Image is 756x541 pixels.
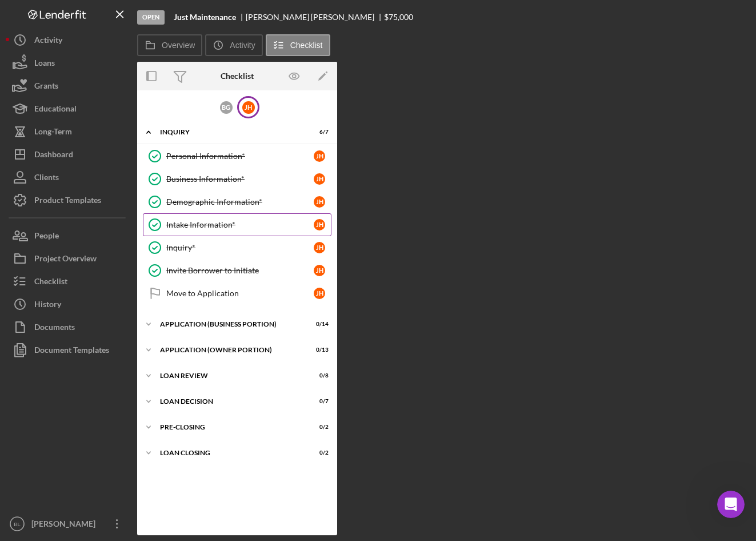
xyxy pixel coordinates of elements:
div: Activity [34,29,62,54]
div: Long-Term [34,120,72,146]
div: J H [242,101,255,114]
div: 0 / 8 [308,372,329,379]
div: 6 / 7 [308,129,329,136]
b: Just Maintenance [174,13,236,22]
div: Inquiry* [166,243,314,252]
a: Intake Information*JH [143,213,331,236]
button: Clients [6,166,131,189]
label: Activity [230,41,255,50]
div: Dashboard [34,143,73,169]
div: [PERSON_NAME] [29,512,103,538]
div: Checklist [34,270,67,296]
button: Overview [137,34,202,56]
button: Loans [6,51,131,74]
button: Checklist [266,34,330,56]
div: People [34,224,59,250]
div: Product Templates [34,189,101,214]
div: Intake Information* [166,220,314,229]
a: Personal Information*JH [143,145,331,168]
button: Activity [6,29,131,51]
div: Demographic Information* [166,197,314,206]
div: 0 / 13 [308,347,329,353]
div: J H [314,173,325,185]
div: Documents [34,316,75,341]
button: People [6,224,131,247]
div: J H [314,288,325,299]
div: Project Overview [34,247,97,273]
div: J H [314,242,325,253]
button: BL[PERSON_NAME] [6,512,131,535]
div: [PERSON_NAME] [PERSON_NAME] [246,13,384,22]
a: Move to ApplicationJH [143,282,331,305]
button: Checklist [6,270,131,293]
div: APPLICATION (OWNER PORTION) [160,347,300,353]
a: Invite Borrower to InitiateJH [143,259,331,282]
div: J H [314,196,325,208]
div: Business Information* [166,174,314,184]
div: Loans [34,51,55,77]
div: Open [137,10,165,25]
button: Activity [205,34,262,56]
a: Demographic Information*JH [143,190,331,213]
div: LOAN DECISION [160,398,300,405]
div: J H [314,265,325,276]
button: Project Overview [6,247,131,270]
label: Overview [162,41,195,50]
div: Checklist [221,71,254,81]
div: Educational [34,97,77,123]
div: PRE-CLOSING [160,424,300,431]
iframe: Intercom live chat [717,491,745,518]
div: 0 / 2 [308,449,329,456]
div: J H [314,219,325,230]
button: Documents [6,316,131,339]
button: Dashboard [6,143,131,166]
div: Invite Borrower to Initiate [166,266,314,275]
span: $75,000 [384,12,413,22]
div: 0 / 2 [308,424,329,431]
div: 0 / 14 [308,321,329,328]
div: J H [314,150,325,162]
label: Checklist [290,41,323,50]
button: Long-Term [6,120,131,143]
a: Business Information*JH [143,168,331,190]
button: Document Templates [6,339,131,361]
div: APPLICATION (BUSINESS PORTION) [160,321,300,328]
button: Grants [6,74,131,97]
div: Document Templates [34,339,109,364]
div: History [34,293,61,319]
button: Product Templates [6,189,131,212]
div: Clients [34,166,59,192]
button: Educational [6,97,131,120]
div: 0 / 7 [308,398,329,405]
div: Grants [34,74,58,100]
text: BL [14,521,21,527]
div: Personal Information* [166,152,314,161]
div: Move to Application [166,289,314,298]
div: INQUIRY [160,129,300,136]
div: LOAN CLOSING [160,449,300,456]
div: B G [220,101,233,114]
a: Inquiry*JH [143,236,331,259]
div: LOAN REVIEW [160,372,300,379]
button: History [6,293,131,316]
